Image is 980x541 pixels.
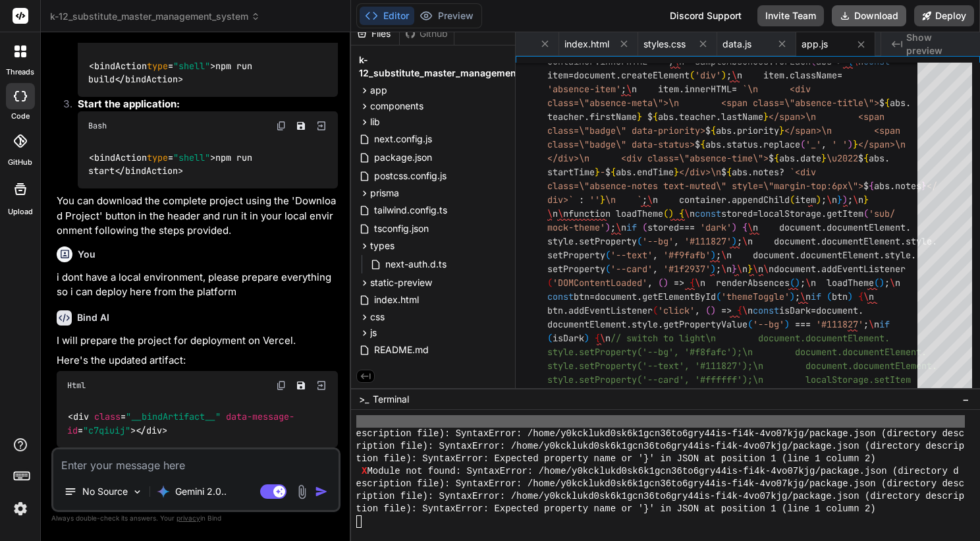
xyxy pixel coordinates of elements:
[547,249,605,261] span: setProperty
[373,150,433,165] span: package.json
[816,235,821,247] span: .
[621,83,626,95] span: ;
[748,263,753,275] span: }
[816,194,821,206] span: )
[88,151,258,178] code: <bindAction = >npm run start</bindAction>
[742,221,748,233] span: {
[589,194,600,206] span: ''
[732,166,748,178] span: abs
[800,152,821,164] span: date
[848,194,853,206] span: ;
[132,486,143,498] img: Pick Models
[663,263,711,275] span: '#1f2937'
[276,380,286,391] img: copy
[370,100,423,113] span: components
[611,166,616,178] span: {
[370,115,380,128] span: lib
[721,208,753,219] span: stored
[147,60,168,72] span: type
[732,263,737,275] span: }
[758,208,821,219] span: localStorage
[564,38,609,51] span: index.html
[611,221,616,233] span: ;
[384,256,448,272] span: next-auth.d.ts
[790,194,795,206] span: (
[732,235,737,247] span: )
[906,221,911,233] span: .
[616,69,621,81] span: .
[292,376,310,395] button: Save file
[879,277,885,289] span: )
[748,235,816,247] span: n document
[863,194,869,206] span: }
[658,277,663,289] span: (
[684,235,732,247] span: '#111827'
[695,277,700,289] span: \
[753,263,758,275] span: \
[757,5,824,26] button: Invite Team
[679,221,695,233] span: ===
[700,221,732,233] span: 'dark'
[373,168,448,184] span: postcss.config.js
[600,166,605,178] span: -
[784,125,900,136] span: </span>\n <span
[869,180,874,192] span: {
[821,138,827,150] span: ,
[547,235,574,247] span: style
[742,263,748,275] span: n
[821,208,827,219] span: .
[547,69,568,81] span: item
[837,69,842,81] span: =
[563,208,663,219] span: nfunction loadTheme
[611,263,653,275] span: '--card'
[821,194,827,206] span: ;
[800,291,805,302] span: \
[769,152,774,164] span: $
[621,69,690,81] span: createElement
[869,152,885,164] span: abs
[292,117,310,135] button: Save file
[547,166,595,178] span: startTime
[863,180,869,192] span: $
[779,125,784,136] span: }
[800,249,879,261] span: documentElement
[848,138,853,150] span: )
[795,277,800,289] span: )
[663,277,668,289] span: )
[78,98,180,110] strong: Start the application:
[658,111,674,123] span: abs
[695,138,700,150] span: $
[589,111,637,123] span: firstName
[653,111,658,123] span: {
[616,221,621,233] span: \
[895,277,900,289] span: n
[315,485,328,498] img: icon
[690,277,695,289] span: {
[732,69,737,81] span: \
[911,249,916,261] span: .
[737,235,742,247] span: ;
[595,291,637,302] span: document
[753,221,821,233] span: n document
[726,138,758,150] span: status
[642,194,647,206] span: ;
[869,208,895,219] span: 'sub/
[784,69,790,81] span: .
[960,389,972,410] button: −
[811,97,879,109] span: ence-title\">
[605,166,611,178] span: $
[890,180,895,192] span: .
[653,249,658,261] span: ,
[632,83,679,95] span: n item
[737,69,784,81] span: n item
[574,291,589,302] span: btn
[811,291,821,302] span: if
[821,221,827,233] span: .
[700,138,705,150] span: {
[9,498,32,520] img: settings
[642,235,674,247] span: '--bg'
[758,138,763,150] span: .
[626,221,637,233] span: if
[373,292,420,308] span: index.html
[795,152,800,164] span: .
